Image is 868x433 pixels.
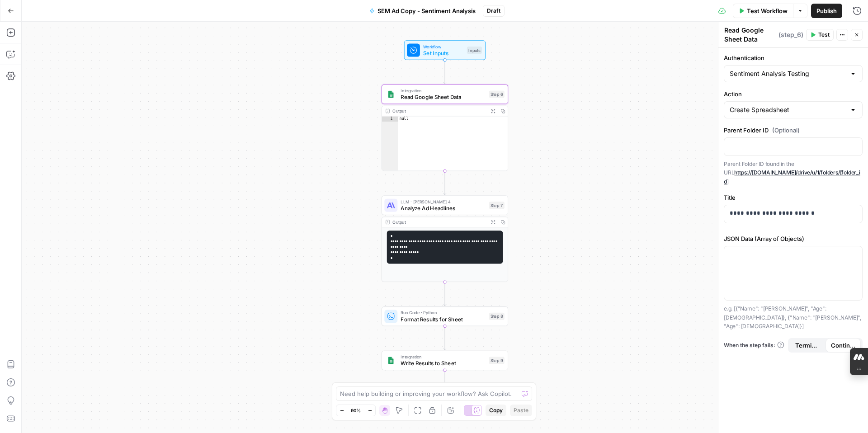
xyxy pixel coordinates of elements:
[489,313,505,320] div: Step 8
[382,306,508,326] div: Run Code · PythonFormat Results for SheetStep 8
[364,4,481,18] button: SEM Ad Copy - Sentiment Analysis
[387,356,395,364] img: Group%201%201.png
[489,202,505,209] div: Step 7
[724,89,863,99] label: Action
[733,4,793,18] button: Test Workflow
[401,359,486,367] span: Write Results to Sheet
[401,198,486,205] span: LLM · [PERSON_NAME] 4
[730,105,846,114] input: Create Spreadsheet
[790,338,826,353] button: Terminate Workflow
[351,407,361,414] span: 90%
[724,304,863,331] p: e.g. [{"Name": "[PERSON_NAME]", "Age": [DEMOGRAPHIC_DATA]}, {"Name": "[PERSON_NAME]", "Age": [DEM...
[392,219,486,225] div: Output
[772,126,800,135] span: (Optional)
[724,193,863,202] label: Title
[724,53,863,62] label: Authentication
[818,31,830,39] span: Test
[724,26,776,44] textarea: Read Google Sheet Data
[724,234,863,243] label: JSON Data (Array of Objects)
[392,108,486,114] div: Output
[811,4,842,18] button: Publish
[489,90,505,98] div: Step 6
[486,405,506,416] button: Copy
[382,85,508,171] div: IntegrationRead Google Sheet DataStep 6Outputnull
[489,357,505,364] div: Step 9
[382,116,398,122] div: 1
[747,6,788,15] span: Test Workflow
[401,353,486,360] span: Integration
[724,126,863,135] label: Parent Folder ID
[382,40,508,60] div: WorkflowSet InputsInputs
[467,47,482,54] div: Inputs
[423,49,463,57] span: Set Inputs
[443,282,446,306] g: Edge from step_7 to step_8
[377,6,476,15] span: SEM Ad Copy - Sentiment Analysis
[401,87,486,94] span: Integration
[724,160,863,186] p: Parent Folder ID found in the URL ]
[387,90,395,99] img: Group%201%201.png
[730,69,846,78] input: Sentiment Analysis Testing
[443,171,446,194] g: Edge from step_6 to step_7
[816,6,837,15] span: Publish
[443,60,446,84] g: Edge from start to step_6
[806,29,834,41] button: Test
[443,326,446,350] g: Edge from step_8 to step_9
[401,204,486,212] span: Analyze Ad Headlines
[724,341,784,349] a: When the step fails:
[401,310,486,316] span: Run Code · Python
[831,341,856,350] span: Continue
[795,341,820,350] span: Terminate Workflow
[489,406,503,414] span: Copy
[724,169,860,185] a: https://[DOMAIN_NAME]/drive/u/1/folders/[folder_id
[514,406,528,414] span: Paste
[423,43,463,50] span: Workflow
[382,351,508,370] div: IntegrationWrite Results to SheetStep 9
[510,405,532,416] button: Paste
[778,30,803,39] span: ( step_6 )
[401,315,486,323] span: Format Results for Sheet
[487,7,500,15] span: Draft
[401,93,486,101] span: Read Google Sheet Data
